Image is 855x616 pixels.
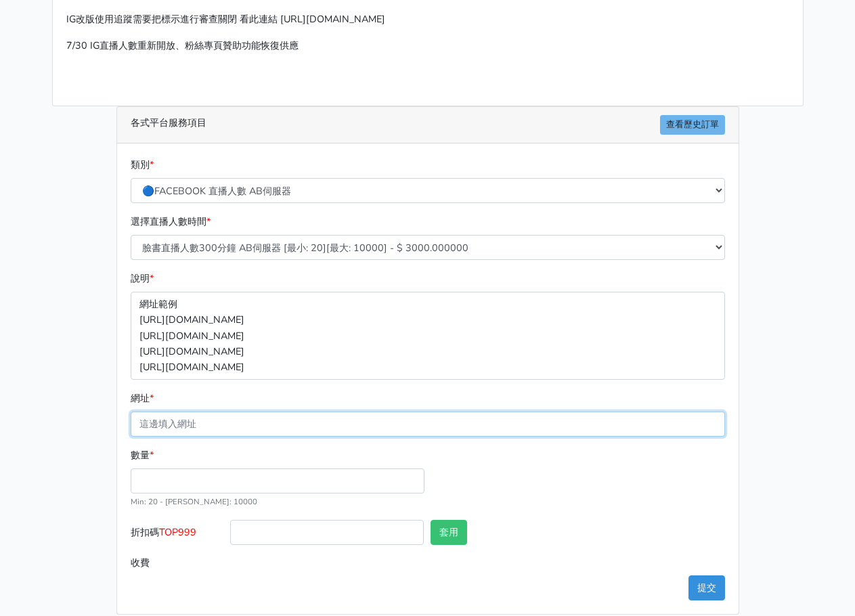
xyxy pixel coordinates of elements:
[131,496,257,507] small: Min: 20 - [PERSON_NAME]: 10000
[127,520,227,550] label: 折扣碼
[131,391,154,406] label: 網址
[131,292,725,379] p: 網址範例 [URL][DOMAIN_NAME] [URL][DOMAIN_NAME] [URL][DOMAIN_NAME] [URL][DOMAIN_NAME]
[131,214,211,229] label: 選擇直播人數時間
[66,38,789,53] p: 7/30 IG直播人數重新開放、粉絲專頁贊助功能恢復供應
[66,12,789,27] p: IG改版使用追蹤需要把標示進行審查關閉 看此連結 [URL][DOMAIN_NAME]
[688,575,725,600] button: 提交
[431,520,467,545] button: 套用
[131,447,154,463] label: 數量
[131,157,154,173] label: 類別
[127,550,227,575] label: 收費
[660,115,725,135] a: 查看歷史訂單
[131,412,725,437] input: 這邊填入網址
[131,271,154,286] label: 說明
[159,525,196,539] span: TOP999
[117,107,739,144] div: 各式平台服務項目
